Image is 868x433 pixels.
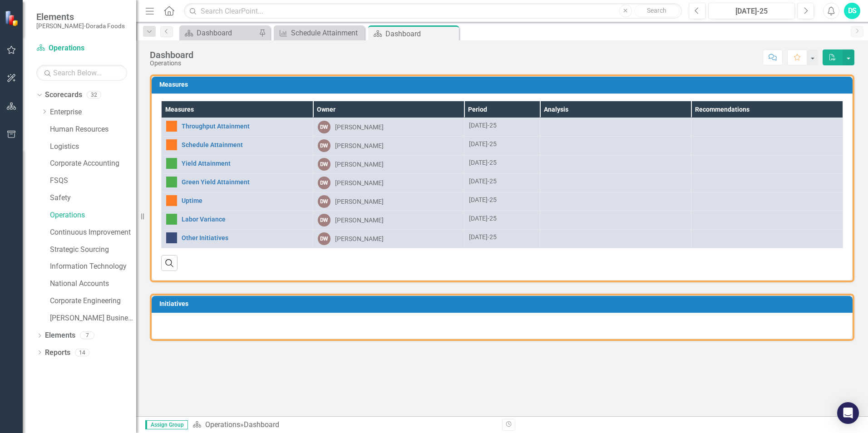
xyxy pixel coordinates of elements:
div: DW [318,177,330,189]
a: Operations [205,420,240,429]
div: 14 [75,349,89,356]
a: Green Yield Attainment [182,179,308,186]
div: Schedule Attainment [291,27,362,39]
a: Operations [50,210,136,221]
a: Continuous Improvement [50,227,136,238]
div: Dashboard [244,420,279,429]
h3: Measures [159,81,848,88]
small: [PERSON_NAME]-Dorada Foods [36,22,125,30]
span: Elements [36,11,125,22]
div: [PERSON_NAME] [335,178,384,187]
img: Warning [166,195,177,206]
a: Other Initiatives [182,235,308,241]
button: Search [634,5,680,17]
button: DS [844,3,860,19]
img: ClearPoint Strategy [5,10,20,26]
a: Information Technology [50,261,136,272]
a: Labor Variance [182,216,308,223]
div: DW [318,195,330,208]
input: Search ClearPoint... [184,3,682,19]
a: Logistics [50,142,136,152]
span: Search [647,7,666,14]
div: » [192,420,495,430]
img: Above Target [166,158,177,169]
div: [DATE]-25 [469,195,535,204]
div: [DATE]-25 [469,139,535,148]
a: Elements [45,330,75,341]
div: DW [318,214,330,226]
span: Assign Group [145,420,188,429]
div: DW [318,121,330,133]
a: Schedule Attainment [276,27,362,39]
div: [PERSON_NAME] [335,197,384,206]
a: Human Resources [50,124,136,135]
a: Corporate Accounting [50,158,136,169]
div: [DATE]-25 [469,158,535,167]
a: Dashboard [182,27,256,39]
input: Search Below... [36,65,127,81]
div: [PERSON_NAME] [335,234,384,243]
div: 7 [80,332,94,340]
button: [DATE]-25 [708,3,795,19]
div: [DATE]-25 [711,6,792,17]
a: Uptime [182,197,308,204]
div: [PERSON_NAME] [335,141,384,150]
div: Dashboard [150,50,193,60]
div: Dashboard [197,27,256,39]
a: Reports [45,348,70,358]
a: Throughput Attainment [182,123,308,130]
img: No Information [166,232,177,243]
div: Dashboard [385,28,457,39]
div: [PERSON_NAME] [335,216,384,225]
a: FSQS [50,176,136,186]
div: Operations [150,60,193,67]
div: [DATE]-25 [469,121,535,130]
img: Warning [166,121,177,132]
div: [DATE]-25 [469,214,535,223]
a: Operations [36,43,127,54]
div: [DATE]-25 [469,177,535,186]
a: Scorecards [45,90,82,100]
h3: Initiatives [159,300,848,307]
div: [DATE]-25 [469,232,535,241]
div: DW [318,232,330,245]
div: [PERSON_NAME] [335,123,384,132]
a: National Accounts [50,279,136,289]
a: Strategic Sourcing [50,245,136,255]
a: Yield Attainment [182,160,308,167]
a: [PERSON_NAME] Business Unit [50,313,136,324]
img: Above Target [166,177,177,187]
a: Schedule Attainment [182,142,308,148]
a: Safety [50,193,136,203]
div: [PERSON_NAME] [335,160,384,169]
img: Above Target [166,214,177,225]
div: DW [318,139,330,152]
img: Warning [166,139,177,150]
div: DW [318,158,330,171]
a: Enterprise [50,107,136,118]
div: Open Intercom Messenger [837,402,859,424]
div: 32 [87,91,101,99]
a: Corporate Engineering [50,296,136,306]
